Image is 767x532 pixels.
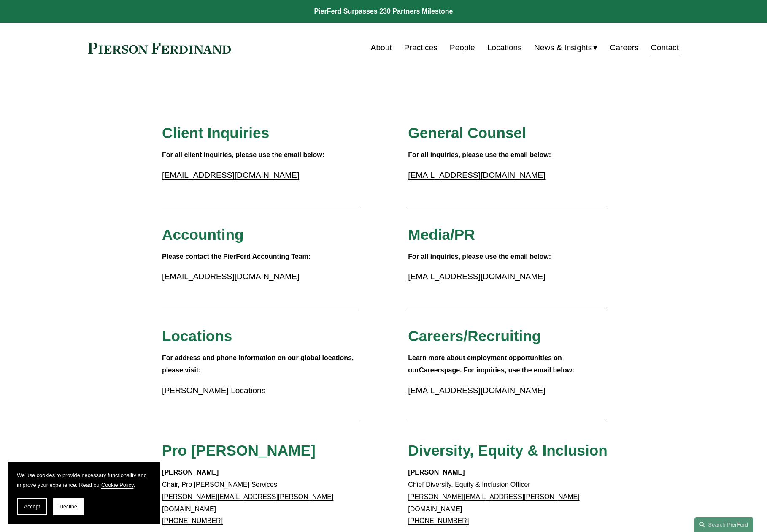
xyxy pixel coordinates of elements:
[408,386,545,395] a: [EMAIL_ADDRESS][DOMAIN_NAME]
[371,40,392,56] a: About
[534,40,598,56] a: folder dropdown
[408,493,579,513] a: [PERSON_NAME][EMAIL_ADDRESS][PERSON_NAME][DOMAIN_NAME]
[162,272,299,281] a: [EMAIL_ADDRESS][DOMAIN_NAME]
[419,366,444,374] a: Careers
[162,328,232,344] span: Locations
[162,493,333,513] a: [PERSON_NAME][EMAIL_ADDRESS][PERSON_NAME][DOMAIN_NAME]
[408,517,469,524] a: [PHONE_NUMBER]
[651,40,679,56] a: Contact
[53,498,84,515] button: Decline
[404,40,438,56] a: Practices
[59,504,77,510] span: Decline
[162,442,316,459] span: Pro [PERSON_NAME]
[408,467,605,527] p: Chief Diversity, Equity & Inclusion Officer
[450,40,475,56] a: People
[162,253,311,260] strong: Please contact the PierFerd Accounting Team:
[162,469,219,476] strong: [PERSON_NAME]
[162,354,356,374] strong: For address and phone information on our global locations, please visit:
[101,482,134,488] a: Cookie Policy
[8,462,160,524] section: Cookie banner
[408,171,545,179] a: [EMAIL_ADDRESS][DOMAIN_NAME]
[408,328,541,344] span: Careers/Recruiting
[408,253,551,260] strong: For all inquiries, please use the email below:
[610,40,639,56] a: Careers
[534,41,592,55] span: News & Insights
[162,171,299,179] a: [EMAIL_ADDRESS][DOMAIN_NAME]
[408,226,475,243] span: Media/PR
[162,386,265,395] a: [PERSON_NAME] Locations
[408,272,545,281] a: [EMAIL_ADDRESS][DOMAIN_NAME]
[694,517,753,532] a: Search this site
[408,125,526,141] span: General Counsel
[162,517,223,524] a: [PHONE_NUMBER]
[162,151,324,158] strong: For all client inquiries, please use the email below:
[408,151,551,158] strong: For all inquiries, please use the email below:
[408,354,564,374] strong: Learn more about employment opportunities on our
[408,442,608,459] span: Diversity, Equity & Inclusion
[487,40,522,56] a: Locations
[162,226,244,243] span: Accounting
[17,498,47,515] button: Accept
[162,125,269,141] span: Client Inquiries
[408,469,465,476] strong: [PERSON_NAME]
[162,467,359,527] p: Chair, Pro [PERSON_NAME] Services
[17,470,152,490] p: We use cookies to provide necessary functionality and improve your experience. Read our .
[444,366,575,374] strong: page. For inquiries, use the email below:
[24,504,40,510] span: Accept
